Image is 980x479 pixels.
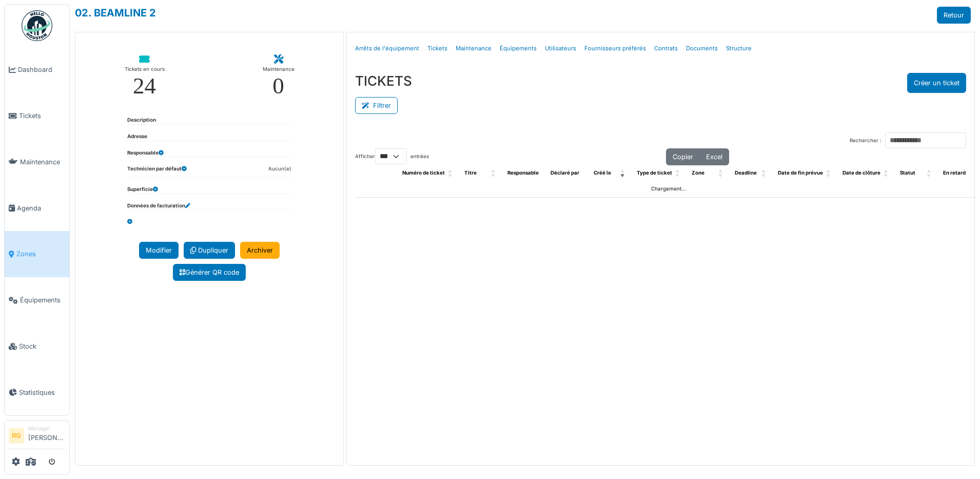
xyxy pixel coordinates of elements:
[594,170,611,176] span: Créé le
[5,231,69,277] a: Zones
[351,36,423,61] a: Arrêts de l'équipement
[28,425,65,432] div: Manager
[127,165,187,177] dt: Technicien par défaut
[943,170,966,176] span: En retard
[927,165,933,181] span: Statut: Activate to sort
[16,249,65,259] span: Zones
[116,47,173,106] a: Tickets en cours 24
[20,295,65,305] span: Équipements
[268,165,291,173] dd: Aucun(e)
[5,139,69,185] a: Maintenance
[127,117,156,124] dt: Description
[19,111,65,121] span: Tickets
[127,186,158,194] dt: Superficie
[761,165,768,181] span: Deadline: Activate to sort
[491,165,497,181] span: Titre: Activate to sort
[9,425,65,449] a: RG Manager[PERSON_NAME]
[125,64,165,74] div: Tickets en cours
[19,388,65,397] span: Statistiques
[5,277,69,323] a: Équipements
[682,36,722,61] a: Documents
[127,149,164,157] dt: Responsable
[541,36,580,61] a: Utilisateurs
[850,137,881,145] label: Rechercher :
[718,165,724,181] span: Zone: Activate to sort
[900,170,915,176] span: Statut
[692,170,704,176] span: Zone
[650,36,682,61] a: Contrats
[464,170,477,176] span: Titre
[673,153,693,161] span: Copier
[272,74,284,98] div: 0
[28,425,65,447] li: [PERSON_NAME]
[5,369,69,415] a: Statistiques
[448,165,454,181] span: Numéro de ticket: Activate to sort
[9,428,24,444] li: RG
[826,165,832,181] span: Date de fin prévue: Activate to sort
[452,36,496,61] a: Maintenance
[139,242,179,259] a: Modifier
[17,203,65,213] span: Agenda
[18,65,65,74] span: Dashboard
[496,36,541,61] a: Équipements
[254,47,303,106] a: Maintenance 0
[620,165,626,181] span: Créé le: Activate to remove sorting
[402,170,445,176] span: Numéro de ticket
[884,165,890,181] span: Date de clôture: Activate to sort
[423,36,452,61] a: Tickets
[5,185,69,231] a: Agenda
[842,170,880,176] span: Date de clôture
[5,47,69,93] a: Dashboard
[19,341,65,351] span: Stock
[5,323,69,370] a: Stock
[355,97,398,114] button: Filtrer
[551,170,579,176] span: Déclaré par
[675,165,681,181] span: Type de ticket: Activate to sort
[133,74,156,98] div: 24
[580,36,650,61] a: Fournisseurs préférés
[173,264,246,281] a: Générer QR code
[666,148,700,165] button: Copier
[937,7,971,24] a: Retour
[263,64,295,74] div: Maintenance
[735,170,757,176] span: Deadline
[184,242,235,259] a: Dupliquer
[637,170,672,176] span: Type de ticket
[778,170,823,176] span: Date de fin prévue
[75,7,156,19] a: 02. BEAMLINE 2
[355,148,429,164] label: Afficher entrées
[706,153,722,161] span: Excel
[240,242,280,259] a: Archiver
[5,93,69,139] a: Tickets
[127,133,147,141] dt: Adresse
[127,202,190,210] dt: Données de facturation
[22,10,52,41] img: Badge_color-CXgf-gQk.svg
[722,36,756,61] a: Structure
[20,157,65,167] span: Maintenance
[699,148,729,165] button: Excel
[507,170,539,176] span: Responsable
[375,148,407,164] select: Afficherentrées
[355,73,412,89] h3: TICKETS
[907,73,966,93] button: Créer un ticket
